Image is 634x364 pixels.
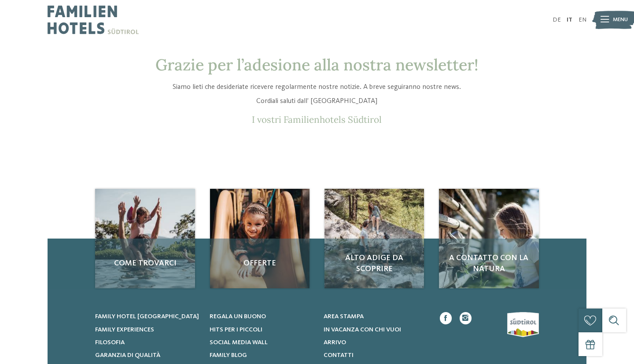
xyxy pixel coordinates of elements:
[332,253,417,275] span: Alto Adige da scoprire
[95,312,199,321] a: Family hotel [GEOGRAPHIC_DATA]
[567,17,572,23] a: IT
[155,55,478,75] span: Grazie per l’adesione alla nostra newsletter!
[324,327,401,333] span: In vacanza con chi vuoi
[324,339,346,346] span: Arrivo
[129,96,505,107] p: Cordiali saluti dall’ [GEOGRAPHIC_DATA]
[95,327,154,333] span: Family experiences
[210,327,262,333] span: Hits per i piccoli
[210,338,314,347] a: Social Media Wall
[324,338,428,347] a: Arrivo
[95,352,160,358] span: Garanzia di qualità
[210,325,314,334] a: Hits per i piccoli
[95,313,199,320] span: Family hotel [GEOGRAPHIC_DATA]
[439,189,539,289] a: Newsletter A contatto con la natura
[324,325,428,334] a: In vacanza con chi vuoi
[210,189,310,289] img: Newsletter
[210,189,310,289] a: Newsletter Offerte
[324,189,424,289] img: Newsletter
[324,352,354,358] span: Contatti
[95,338,199,347] a: Filosofia
[447,253,531,275] span: A contatto con la natura
[210,352,247,358] span: Family Blog
[613,16,628,24] span: Menu
[129,82,505,92] p: Siamo lieti che desideriate ricevere regolarmente nostre notizie. A breve seguiranno nostre news.
[324,313,364,320] span: Area stampa
[324,189,424,289] a: Newsletter Alto Adige da scoprire
[579,17,586,23] a: EN
[210,312,314,321] a: Regala un buono
[95,189,195,289] a: Newsletter Come trovarci
[103,258,187,269] span: Come trovarci
[95,325,199,334] a: Family experiences
[553,17,561,23] a: DE
[95,339,125,346] span: Filosofia
[210,339,268,346] span: Social Media Wall
[95,189,195,289] img: Newsletter
[218,258,302,269] span: Offerte
[210,313,266,320] span: Regala un buono
[95,351,199,360] a: Garanzia di qualità
[324,312,428,321] a: Area stampa
[324,351,428,360] a: Contatti
[439,189,539,289] img: Newsletter
[129,114,505,125] p: I vostri Familienhotels Südtirol
[210,351,314,360] a: Family Blog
